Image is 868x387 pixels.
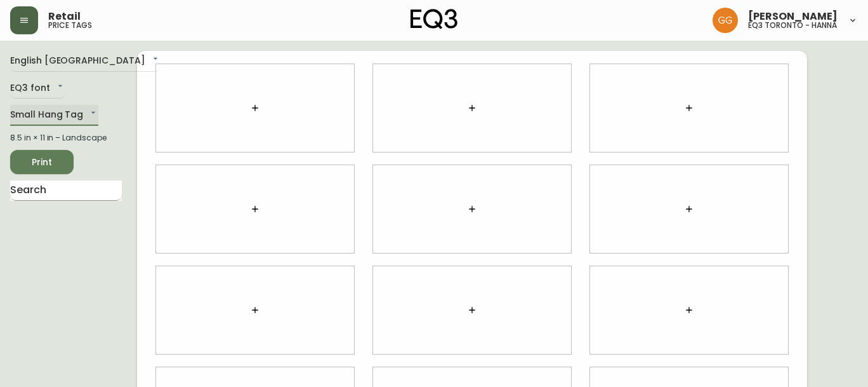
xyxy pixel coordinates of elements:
input: Search [10,180,122,201]
img: logo [411,9,457,29]
h5: price tags [48,22,92,29]
div: EQ3 font [10,78,65,99]
button: Print [10,150,74,174]
span: [PERSON_NAME] [748,11,838,22]
h5: eq3 toronto - hanna [748,22,837,29]
img: dbfc93a9366efef7dcc9a31eef4d00a7 [713,8,738,33]
div: Small Hang Tag [10,105,98,126]
span: Retail [48,11,81,22]
div: English [GEOGRAPHIC_DATA] [10,51,161,72]
span: Print [20,154,63,170]
div: 8.5 in × 11 in – Landscape [10,132,122,144]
